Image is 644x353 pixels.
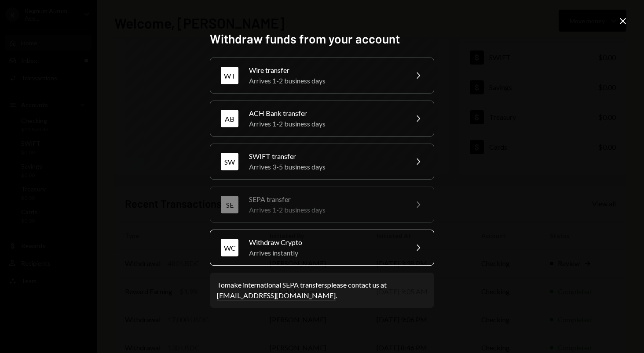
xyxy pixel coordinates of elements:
[249,76,402,86] div: Arrives 1-2 business days
[221,153,238,170] div: SW
[221,239,238,256] div: WC
[221,67,238,84] div: WT
[210,101,434,137] button: ABACH Bank transferArrives 1-2 business days
[249,151,402,162] div: SWIFT transfer
[249,237,402,248] div: Withdraw Crypto
[217,280,427,301] div: To make international SEPA transfers please contact us at .
[249,119,402,129] div: Arrives 1-2 business days
[210,58,434,94] button: WTWire transferArrives 1-2 business days
[221,110,238,127] div: AB
[210,230,434,266] button: WCWithdraw CryptoArrives instantly
[249,162,402,172] div: Arrives 3-5 business days
[249,205,402,215] div: Arrives 1-2 business days
[249,65,402,76] div: Wire transfer
[210,30,434,47] h2: Withdraw funds from your account
[210,187,434,223] button: SESEPA transferArrives 1-2 business days
[249,248,402,258] div: Arrives instantly
[210,144,434,180] button: SWSWIFT transferArrives 3-5 business days
[221,196,238,213] div: SE
[217,291,336,300] a: [EMAIL_ADDRESS][DOMAIN_NAME]
[249,194,402,205] div: SEPA transfer
[249,108,402,119] div: ACH Bank transfer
